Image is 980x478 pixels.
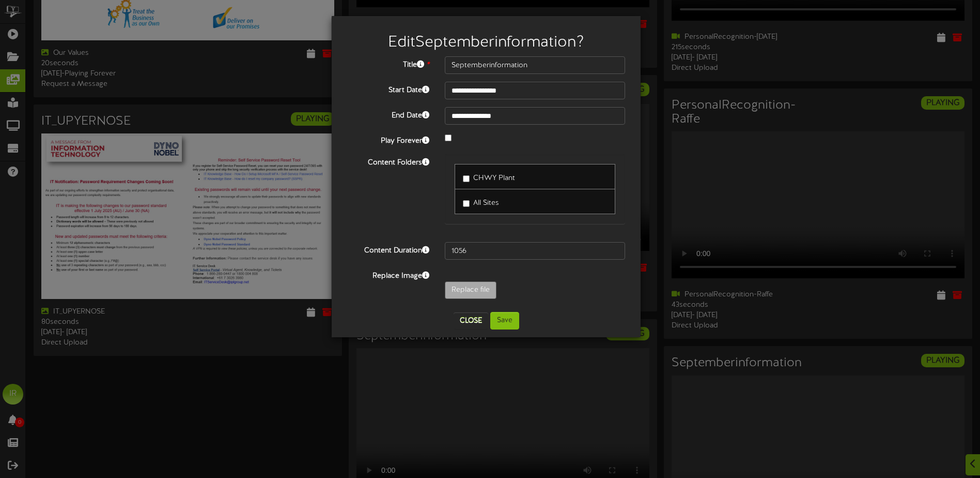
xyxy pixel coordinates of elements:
label: Replace Image [339,267,437,281]
input: Title [445,56,625,74]
input: All Sites [463,200,470,207]
span: All Sites [473,199,499,207]
label: Title [339,56,437,70]
label: Content Duration [339,242,437,256]
label: Play Forever [339,132,437,146]
label: Content Folders [339,154,437,168]
button: Close [454,312,488,329]
button: Save [490,312,519,330]
input: 15 [445,242,625,260]
input: CHWY Plant [463,175,470,182]
span: CHWY Plant [473,174,515,182]
h2: Edit Septemberinformation ? [347,34,625,51]
label: End Date [339,107,437,121]
label: Start Date [339,82,437,96]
